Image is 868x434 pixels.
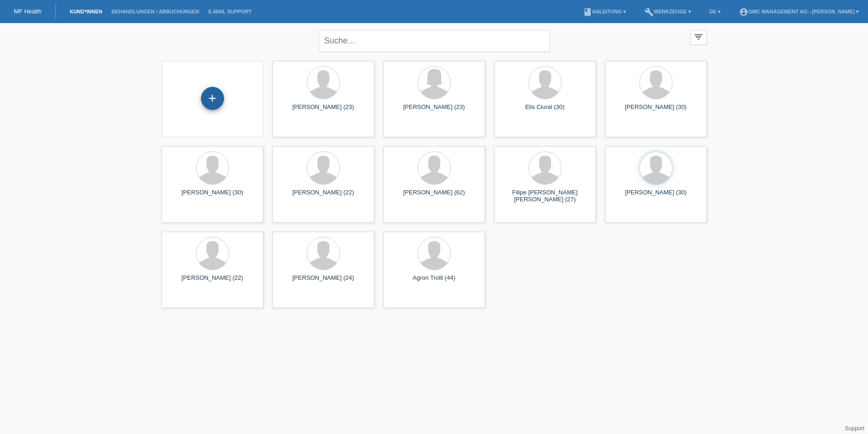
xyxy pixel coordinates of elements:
[502,189,589,204] div: Filipe [PERSON_NAME] [PERSON_NAME] (27)
[613,103,699,118] div: [PERSON_NAME] (30)
[391,189,478,204] div: [PERSON_NAME] (62)
[319,30,550,52] input: Suche...
[280,189,367,204] div: [PERSON_NAME] (22)
[845,425,864,432] a: Support
[280,103,367,118] div: [PERSON_NAME] (23)
[204,9,256,14] a: E-Mail Support
[739,7,748,17] i: account_circle
[705,9,725,14] a: DE ▾
[693,32,704,42] i: filter_list
[169,274,256,289] div: [PERSON_NAME] (22)
[391,103,478,118] div: [PERSON_NAME] (23)
[14,8,42,15] a: MF Health
[201,90,224,106] div: Kund*in hinzufügen
[169,189,256,204] div: [PERSON_NAME] (30)
[578,9,631,14] a: bookAnleitung ▾
[734,9,863,14] a: account_circleGMC Management AG - [PERSON_NAME] ▾
[613,189,699,204] div: [PERSON_NAME] (30)
[391,274,478,289] div: Agron Trolli (44)
[502,103,589,118] div: Elis Ciural (30)
[644,7,654,17] i: build
[640,9,696,14] a: buildWerkzeuge ▾
[65,9,107,14] a: Kund*innen
[280,274,367,289] div: [PERSON_NAME] (24)
[583,7,592,17] i: book
[107,9,204,14] a: Behandlungen / Abbuchungen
